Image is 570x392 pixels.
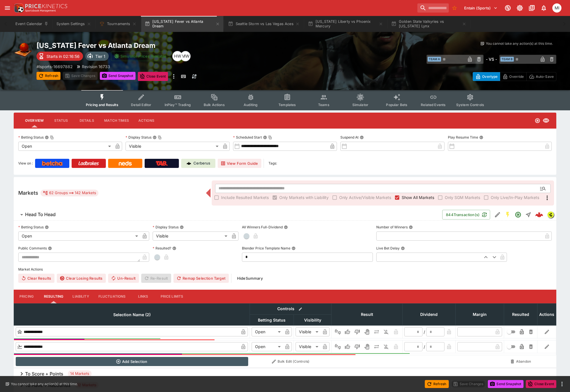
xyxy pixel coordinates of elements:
[252,327,283,336] div: Open
[500,72,526,81] button: Override
[473,72,500,81] button: Overtype
[456,103,484,107] span: System Controls
[14,209,442,220] button: Head To Head
[535,211,543,219] img: logo-cerberus--red.svg
[53,16,94,32] button: System Settings
[343,342,352,351] button: Win
[417,3,449,13] input: search
[372,327,381,336] button: Push
[278,103,296,107] span: Templates
[130,290,156,303] button: Links
[2,3,13,13] button: open drawer
[340,135,359,140] p: Suspend At
[37,72,60,80] button: Refresh
[402,194,434,200] span: Show All Markets
[57,274,106,283] button: Clear Losing Results
[242,246,290,251] p: Blender Price Template Name
[388,16,470,32] button: Golden State Valkyries vs [US_STATE] Lynx
[95,53,105,59] p: Tier 1
[25,212,56,218] h6: Head To Head
[298,317,328,324] span: Visibility
[131,103,151,107] span: Detail Editor
[108,274,139,283] button: Un-Result
[14,41,32,59] img: basketball.png
[18,274,54,283] button: Clear Results
[547,211,554,218] div: lsports
[409,225,413,229] button: Number of Winners
[13,2,24,14] img: PriceKinetics Logo
[506,357,536,366] button: Abandon
[539,3,549,13] button: Notifications
[382,327,391,336] button: Eliminated In Play
[533,209,545,220] a: 596823a9-8503-4c3d-b1bf-0990e90be432
[94,290,130,303] button: Fluctuations
[111,51,170,61] button: Simulator Prices Available
[96,16,140,32] button: Tournaments
[234,274,266,283] button: HideSummary
[547,212,554,218] img: lsports
[482,74,498,80] p: Overtype
[535,211,543,219] div: 596823a9-8503-4c3d-b1bf-0990e90be432
[279,194,329,200] span: Only Markets with Liability
[473,72,556,81] div: Start From
[382,342,391,351] button: Eliminated In Play
[488,380,523,388] button: Send Snapshot
[442,210,490,220] button: 844Transaction(s)
[45,225,49,229] button: Betting Status
[333,342,342,351] button: Not Set
[138,72,168,81] button: Close Event
[424,344,425,350] div: /
[318,103,330,107] span: Teams
[544,194,551,201] svg: More
[509,74,524,80] p: Override
[172,51,183,61] div: Harry Walker
[486,41,553,46] p: You cannot take any action(s) at this time.
[343,327,352,336] button: Win
[16,357,248,366] button: Add Selection
[513,210,523,220] button: Open
[86,103,118,107] span: Pricing and Results
[172,246,176,250] button: Resulted?
[296,342,320,351] div: Visible
[134,114,159,127] button: Actions
[18,265,552,274] label: Market Actions
[47,53,80,59] p: Starts in 02:16:56
[360,135,364,139] button: Suspend At
[68,290,94,303] button: Liability
[81,90,489,110] div: Event type filters
[386,103,407,107] span: Popular Bets
[42,161,62,166] img: Betcha
[158,135,162,139] button: Copy To Clipboard
[156,290,188,303] button: Price Limits
[536,74,554,80] p: Auto-Save
[37,41,296,50] h2: Copy To Clipboard
[25,9,56,12] img: Sportsbook Management
[535,118,540,123] svg: Open
[244,103,258,107] span: Auditing
[153,246,171,251] p: Resulted?
[523,210,533,220] button: Straight
[252,342,283,351] div: Open
[153,225,179,229] p: Display Status
[181,159,215,168] a: Cerberus
[421,103,446,107] span: Related Events
[284,225,288,229] button: All Winners Full-Dividend
[252,357,330,366] button: Bulk Edit (Controls)
[153,231,230,241] div: Visible
[242,225,283,229] p: All Winners Full-Dividend
[233,135,262,140] p: Scheduled Start
[156,161,168,166] img: TabNZ
[297,305,304,313] button: Bulk edit
[180,51,191,61] div: Michael Wilczynski
[43,190,96,196] div: 62 Groups 142 Markets
[74,114,100,127] button: Details
[526,72,556,81] button: Auto-Save
[268,135,272,139] button: Copy To Clipboard
[492,210,503,220] button: Edit Detail
[362,327,371,336] button: Void
[515,211,522,218] svg: Open
[18,142,113,151] div: Open
[252,317,292,324] span: Betting Status
[165,103,191,107] span: InPlay™ Trading
[339,194,391,200] span: Only Active/Visible Markets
